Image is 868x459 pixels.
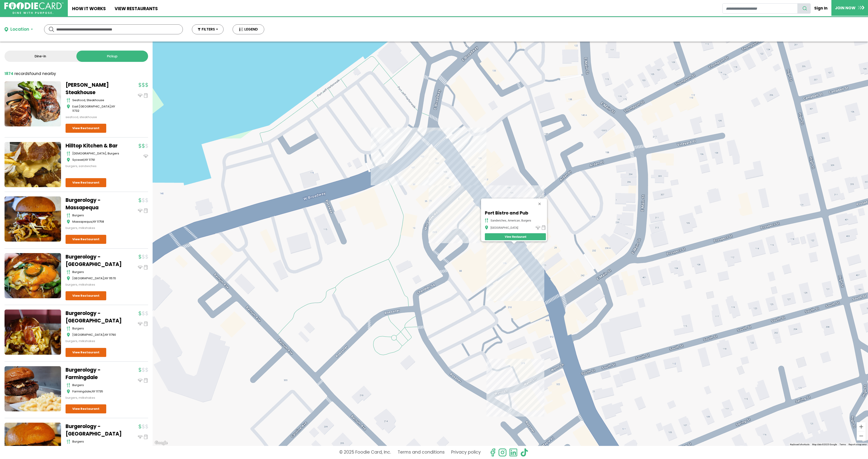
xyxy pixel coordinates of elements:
[67,98,70,103] img: cutlery_icon.svg
[790,443,809,446] button: Keyboard shortcuts
[144,265,148,270] img: pickup_icon.svg
[66,253,122,268] a: Burgerology - [GEOGRAPHIC_DATA]
[138,378,142,383] img: dinein_icon.svg
[72,276,122,281] div: ,
[72,109,79,113] span: 11732
[339,448,391,457] p: © 2025 Foodie Card, Inc.
[89,158,95,162] span: 11791
[92,389,95,394] span: NY
[491,219,531,222] div: Sandwiches, American, Burgers
[72,389,122,394] div: ,
[144,208,148,213] img: pickup_icon.svg
[10,26,29,33] div: Location
[72,104,111,109] span: East [GEOGRAPHIC_DATA]
[67,383,70,387] img: cutlery_icon.svg
[72,270,122,274] div: burgers
[72,446,88,450] span: Huntington
[857,431,866,440] button: Zoom out
[154,440,169,446] a: Open this area in Google Maps (opens a new window)
[66,115,122,119] div: seafood, steakhouse
[67,213,70,218] img: cutlery_icon.svg
[520,448,528,457] img: tiktok.svg
[153,42,868,446] div: Yogo Delish
[72,389,91,394] span: Farmingdale
[66,235,106,244] a: View Restaurant
[67,333,70,337] img: map_icon.svg
[451,448,481,457] a: Privacy policy
[72,213,122,218] div: burgers
[72,326,122,331] div: burgers
[67,446,70,450] img: map_icon.svg
[72,151,122,156] div: [DEMOGRAPHIC_DATA], burgers
[67,326,70,331] img: cutlery_icon.svg
[138,93,142,98] img: dinein_icon.svg
[534,198,545,209] button: Close
[138,265,142,270] img: dinein_icon.svg
[66,282,122,287] div: burgers, milkshakes
[76,51,148,62] a: Pickup
[144,154,148,158] img: dinein_icon.svg
[72,158,122,162] div: ,
[66,124,106,133] a: View Restaurant
[488,448,497,457] svg: check us out on facebook
[66,423,122,438] a: Burgerology - [GEOGRAPHIC_DATA]
[72,219,92,224] span: Massapequa
[111,104,115,109] span: NY
[72,383,122,387] div: burgers
[67,158,70,162] img: map_icon.svg
[85,158,88,162] span: NY
[66,348,106,357] a: View Restaurant
[144,322,148,326] img: pickup_icon.svg
[97,219,104,224] span: 11758
[89,446,92,450] span: NY
[109,333,116,337] span: 11790
[72,219,122,224] div: ,
[485,225,488,230] img: map_icon.png
[398,448,445,457] a: Terms and conditions
[105,333,108,337] span: NY
[797,3,811,14] button: search
[66,291,106,300] a: View Restaurant
[67,439,70,444] img: cutlery_icon.svg
[66,310,122,324] a: Burgerology - [GEOGRAPHIC_DATA]
[144,435,148,439] img: pickup_icon.svg
[72,158,84,162] span: Syosset
[5,71,56,77] div: found nearby
[96,389,103,394] span: 11735
[509,448,518,457] img: linkedin.svg
[72,276,104,280] span: [GEOGRAPHIC_DATA]
[138,208,142,213] img: dinein_icon.svg
[66,404,106,413] a: View Restaurant
[722,3,798,14] input: restaurant search
[536,225,540,230] img: dinein_icon.png
[5,71,13,76] strong: 1874
[144,378,148,383] img: pickup_icon.svg
[93,219,96,224] span: NY
[66,164,122,168] div: burgers, sandwiches
[144,93,148,98] img: pickup_icon.svg
[66,339,122,343] div: burgers, milkshakes
[72,333,104,337] span: [GEOGRAPHIC_DATA]
[67,104,70,109] img: map_icon.svg
[849,443,867,446] a: Report a map error
[72,104,122,113] div: ,
[138,435,142,439] img: dinein_icon.svg
[857,422,866,431] button: Zoom in
[67,151,70,156] img: cutlery_icon.svg
[66,196,122,211] a: Burgerology - Massapequa
[72,333,122,337] div: ,
[66,396,122,400] div: burgers, milkshakes
[67,276,70,281] img: map_icon.svg
[840,443,846,446] a: Terms
[154,440,169,446] img: Google
[67,389,70,394] img: map_icon.svg
[5,26,33,33] button: Location
[485,210,546,216] h5: Port Bistro and Pub
[541,225,546,230] img: pickup_icon.png
[72,98,122,103] div: seafood, steakhouse
[105,276,108,280] span: NY
[138,322,142,326] img: dinein_icon.svg
[72,439,122,444] div: burgers
[192,24,224,34] button: FILTERS
[66,178,106,187] a: View Restaurant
